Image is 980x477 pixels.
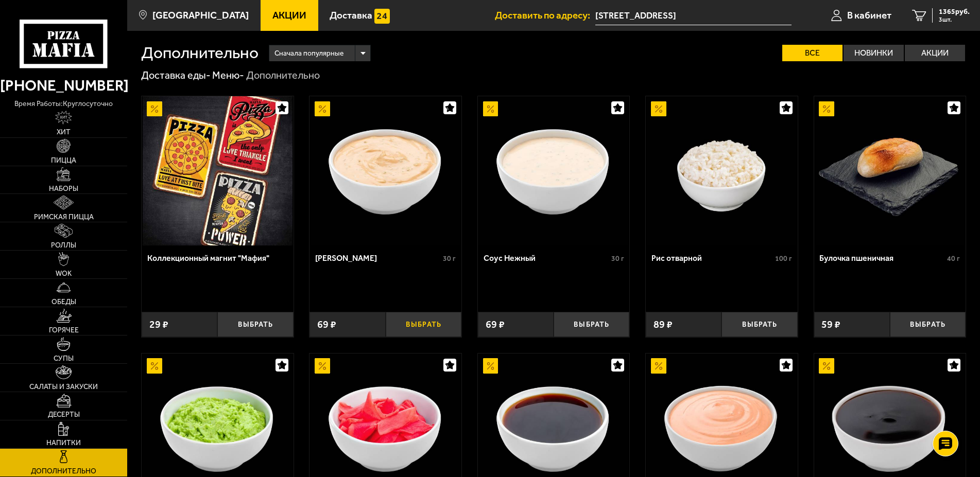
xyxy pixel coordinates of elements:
[478,96,630,245] a: АкционныйСоус Нежный
[611,254,624,263] span: 30 г
[721,312,797,337] button: Выбрать
[147,253,285,263] div: Коллекционный магнит "Мафия"
[495,10,595,20] span: Доставить по адресу:
[315,358,330,374] img: Акционный
[844,45,904,61] label: Новинки
[152,10,249,20] span: [GEOGRAPHIC_DATA]
[483,101,498,117] img: Акционный
[217,312,293,337] button: Выбрать
[147,101,162,117] img: Акционный
[274,44,343,63] span: Сначала популярные
[814,96,966,245] a: АкционныйБулочка пшеничная
[595,6,792,25] input: Ваш адрес доставки
[651,101,666,117] img: Акционный
[905,45,965,61] label: Акции
[486,320,505,330] span: 69 ₽
[939,8,970,15] span: 1365 руб.
[317,320,336,330] span: 69 ₽
[315,101,330,117] img: Акционный
[311,96,460,245] img: Соус Деликатес
[484,253,609,263] div: Соус Нежный
[143,96,292,245] img: Коллекционный магнит "Мафия"
[782,45,843,61] label: Все
[57,129,71,136] span: Хит
[815,96,965,245] img: Булочка пшеничная
[890,312,966,337] button: Выбрать
[646,96,798,245] a: АкционныйРис отварной
[51,298,76,306] span: Обеды
[272,10,306,20] span: Акции
[479,96,628,245] img: Соус Нежный
[51,157,76,164] span: Пицца
[48,411,80,418] span: Десерты
[647,96,796,245] img: Рис отварной
[315,253,440,263] div: [PERSON_NAME]
[310,96,461,245] a: АкционныйСоус Деликатес
[374,9,390,24] img: 15daf4d41897b9f0e9f617042186c801.svg
[775,254,792,263] span: 100 г
[654,320,673,330] span: 89 ₽
[246,69,320,82] div: Дополнительно
[847,10,891,20] span: В кабинет
[212,69,244,81] a: Меню-
[141,45,259,61] h1: Дополнительно
[49,327,79,334] span: Горячее
[554,312,629,337] button: Выбрать
[54,355,74,362] span: Супы
[443,254,456,263] span: 30 г
[819,253,944,263] div: Булочка пшеничная
[651,358,666,374] img: Акционный
[819,101,834,117] img: Акционный
[821,320,840,330] span: 59 ₽
[595,6,792,25] span: проспект Энгельса, 143к3
[149,320,168,330] span: 29 ₽
[51,242,76,249] span: Роллы
[947,254,960,263] span: 40 г
[651,253,772,263] div: Рис отварной
[34,214,94,221] span: Римская пицца
[141,69,211,81] a: Доставка еды-
[142,96,294,245] a: АкционныйКоллекционный магнит "Мафия"
[49,185,78,192] span: Наборы
[819,358,834,374] img: Акционный
[147,358,162,374] img: Акционный
[56,270,72,277] span: WOK
[330,10,372,20] span: Доставка
[939,16,970,23] span: 3 шт.
[31,468,96,475] span: Дополнительно
[46,439,81,447] span: Напитки
[386,312,461,337] button: Выбрать
[29,383,98,391] span: Салаты и закуски
[483,358,498,374] img: Акционный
